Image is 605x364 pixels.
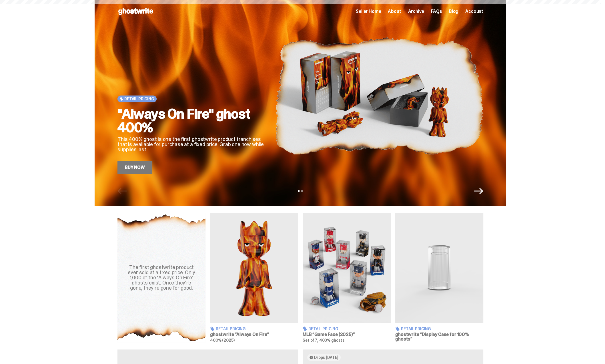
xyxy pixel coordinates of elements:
[314,355,338,360] span: Drops [DATE]
[431,9,442,14] a: FAQs
[395,213,483,323] img: Display Case for 100% ghosts
[117,107,266,134] h2: "Always On Fire" ghost 400%
[117,137,266,152] p: This 400% ghost is one the first ghostwrite product franchises that is available for purchase at ...
[275,18,483,174] img: "Always On Fire" ghost 400%
[303,213,391,323] img: Game Face (2025)
[388,9,401,14] a: About
[210,213,298,343] a: Always On Fire Retail Pricing
[303,332,391,337] h3: MLB “Game Face (2025)”
[298,190,299,192] button: View slide 1
[449,9,458,14] a: Blog
[303,213,391,343] a: Game Face (2025) Retail Pricing
[465,9,483,14] a: Account
[408,9,424,14] a: Archive
[210,332,298,337] h3: ghostwrite “Always On Fire”
[216,327,246,331] span: Retail Pricing
[210,213,298,323] img: Always On Fire
[301,190,303,192] button: View slide 2
[308,327,338,331] span: Retail Pricing
[356,9,381,14] a: Seller Home
[124,265,199,291] div: The first ghostwrite product ever sold at a fixed price. Only 1,000 of the "Always On Fire" ghost...
[474,186,483,196] button: Next
[401,327,431,331] span: Retail Pricing
[124,97,154,101] span: Retail Pricing
[395,332,483,341] h3: ghostwrite “Display Case for 100% ghosts”
[210,338,234,343] span: 400% (2025)
[117,161,152,174] a: Buy Now
[395,213,483,343] a: Display Case for 100% ghosts Retail Pricing
[303,338,345,343] span: Set of 7, 400% ghosts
